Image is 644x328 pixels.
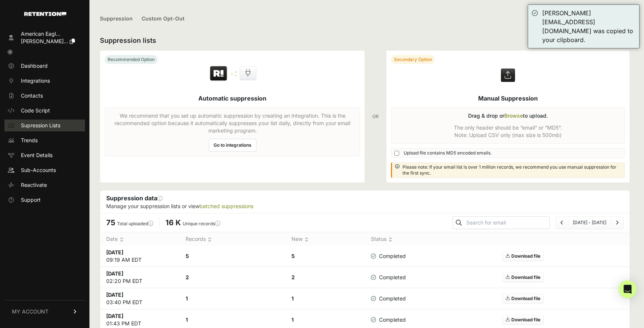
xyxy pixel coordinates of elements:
label: Total uploaded [117,221,153,226]
span: Integrations [21,77,50,85]
span: 16 K [165,218,181,227]
input: Search for email [465,217,549,228]
td: 03:40 PM EDT [100,288,180,309]
strong: 5 [291,253,295,259]
div: American Eagl... [21,30,75,38]
span: Reactivate [21,181,47,189]
strong: 1 [186,316,188,323]
div: Open Intercom Messenger [619,280,637,298]
strong: [DATE] [106,313,123,319]
div: [PERSON_NAME][EMAIL_ADDRESS][DOMAIN_NAME] was copied to your clipboard. [542,9,635,44]
img: no_sort-eaf950dc5ab64cae54d48a5578032e96f70b2ecb7d747501f34c8f2db400fb66.gif [120,237,124,242]
div: Recommended Option [105,55,158,64]
span: Code Script [21,107,50,114]
a: Integrations [4,75,85,87]
a: Download file [502,315,544,325]
img: integration [231,75,237,76]
a: Go to integrations [209,139,256,152]
p: Manage your suppression lists or view [106,203,624,210]
a: Custom Opt-Out [142,10,184,28]
strong: [DATE] [106,292,123,298]
strong: [DATE] [106,249,123,255]
span: [PERSON_NAME]... [21,38,68,44]
li: [DATE] - [DATE] [568,220,611,226]
span: Dashboard [21,62,48,70]
span: Supression Lists [21,122,60,129]
img: no_sort-eaf950dc5ab64cae54d48a5578032e96f70b2ecb7d747501f34c8f2db400fb66.gif [388,237,392,242]
a: Previous [561,220,563,225]
a: Code Script [4,105,85,117]
th: Records [180,232,285,246]
a: Sub-Accounts [4,164,85,176]
label: Unique records [183,221,220,226]
a: Supression Lists [4,120,85,131]
a: Suppression [100,10,133,28]
span: Event Details [21,152,53,159]
img: integration [231,71,237,73]
span: MY ACCOUNT [12,308,48,315]
div: OR [372,50,379,183]
input: Upload file contains MD5 encoded emails. [394,151,399,156]
a: MY ACCOUNT [4,300,85,323]
span: Trends [21,137,38,144]
div: Suppression data [100,191,629,213]
a: Support [4,194,85,206]
a: batched suppressions [199,203,253,209]
strong: 1 [186,295,188,302]
td: 02:20 PM EDT [100,267,180,288]
strong: 1 [291,295,294,302]
strong: [DATE] [106,270,123,277]
span: Support [21,196,41,204]
a: Download file [502,251,544,261]
img: no_sort-eaf950dc5ab64cae54d48a5578032e96f70b2ecb7d747501f34c8f2db400fb66.gif [208,237,212,242]
strong: 2 [186,274,189,280]
img: Retention.com [24,12,66,16]
h5: Automatic suppression [198,94,266,103]
span: 75 [106,218,115,227]
a: American Eagl... [PERSON_NAME]... [4,28,85,47]
th: Status [365,232,418,246]
strong: 5 [186,253,189,259]
span: Contacts [21,92,43,99]
strong: 1 [291,316,294,323]
a: Event Details [4,149,85,161]
p: We recommend that you set up automatic suppression by creating an Integration. This is the recomm... [110,112,355,134]
a: Download file [502,273,544,282]
span: Completed [371,274,406,281]
nav: Page navigation [556,216,624,229]
span: Upload file contains MD5 encoded emails. [404,150,492,156]
a: Contacts [4,90,85,102]
a: Dashboard [4,60,85,72]
img: integration [231,73,237,74]
img: Retention [209,66,228,82]
a: Reactivate [4,179,85,191]
span: Sub-Accounts [21,166,56,174]
strong: 2 [291,274,295,280]
span: Completed [371,316,406,324]
a: Download file [502,294,544,303]
h2: Suppression lists [100,35,630,46]
td: 09:19 AM EDT [100,246,180,267]
th: Date [100,232,180,246]
a: Trends [4,134,85,146]
img: no_sort-eaf950dc5ab64cae54d48a5578032e96f70b2ecb7d747501f34c8f2db400fb66.gif [304,237,309,242]
span: Completed [371,252,406,260]
span: Completed [371,295,406,302]
a: Next [616,220,619,225]
th: New [285,232,365,246]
